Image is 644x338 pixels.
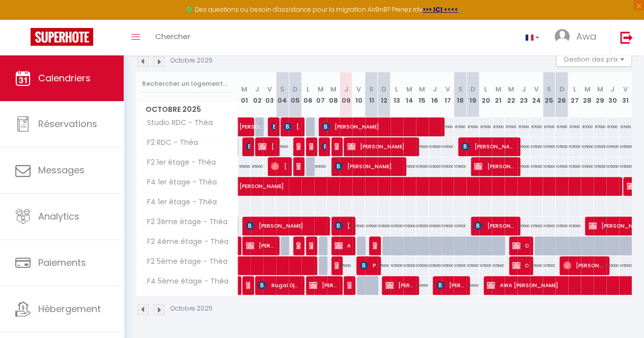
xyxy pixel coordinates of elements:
abbr: J [433,84,437,94]
a: [PERSON_NAME] [234,177,247,196]
div: 105000 [378,217,390,235]
div: 200000 [466,276,479,295]
th: 31 [619,72,632,117]
img: Super Booking [31,28,93,46]
span: [PERSON_NAME] [334,256,339,275]
span: [PERSON_NAME] [563,256,604,275]
th: 10 [352,72,365,117]
th: 24 [530,72,543,117]
div: 105000 [581,137,594,156]
th: 15 [416,72,429,117]
span: [PERSON_NAME] [271,157,287,176]
div: 105000 [403,217,416,235]
span: Omoladun Bamgbose [512,256,528,275]
span: [PERSON_NAME] [284,117,300,136]
span: Omoladun Bamgbose [512,236,528,255]
span: Messages [38,164,85,176]
abbr: D [559,84,564,94]
div: 67000 [568,117,581,136]
span: Octobre 2025 [136,102,238,117]
a: >>> ICI <<<< [423,5,458,14]
div: 105000 [416,256,429,275]
div: 67000 [594,117,606,136]
input: Rechercher un logement... [142,75,232,93]
p: Octobre 2025 [171,304,213,314]
span: [PERSON_NAME] [474,157,515,176]
div: 67000 [517,117,530,136]
th: 26 [555,72,568,117]
th: 14 [403,72,416,117]
a: ... Awa [547,20,609,55]
abbr: M [495,84,501,94]
div: 95000 [238,157,251,176]
th: 16 [429,72,441,117]
th: 19 [466,72,479,117]
abbr: S [458,84,462,94]
th: 02 [250,72,263,117]
span: [PERSON_NAME] [334,137,339,156]
div: 105000 [555,157,568,176]
th: 29 [594,72,606,117]
div: 105000 [492,256,505,275]
span: [PERSON_NAME] [347,137,412,156]
div: 67000 [581,117,594,136]
abbr: M [406,84,412,94]
div: 105000 [594,157,606,176]
div: 105000 [454,256,466,275]
abbr: M [508,84,514,94]
span: Calendriers [38,72,91,84]
th: 03 [263,72,276,117]
div: 105000 [619,256,632,275]
div: 105000 [530,217,543,235]
div: 200000 [416,276,429,295]
div: 105000 [530,137,543,156]
span: F4 1er étage - Théa [138,177,219,188]
span: Chercher [155,31,190,42]
span: [PERSON_NAME] [246,137,250,156]
span: F2 5ème étage - Théa [138,256,230,267]
th: 01 [238,72,251,117]
span: AMADOU TALL [334,236,351,255]
div: 105000 [441,256,454,275]
div: 105000 [606,256,619,275]
span: F2 RDC - Théa [138,137,201,148]
div: 67000 [606,117,619,136]
th: 21 [492,72,505,117]
th: 04 [276,72,289,117]
div: 105000 [543,137,555,156]
abbr: L [395,84,398,94]
div: 105000 [416,217,429,235]
span: F2 4ème étage - Théa [138,236,231,248]
span: Rugai Djalo [258,275,299,295]
span: Hébergement [38,302,101,315]
abbr: D [293,84,298,94]
div: 105000 [543,256,555,275]
div: 67000 [466,117,479,136]
div: 105000 [619,157,632,176]
div: 105000 [276,137,289,156]
span: F2 3ème étage - Théa [138,217,230,228]
div: 105000 [606,157,619,176]
div: 105000 [606,137,619,156]
th: 30 [606,72,619,117]
span: [PERSON_NAME] [385,275,414,295]
div: 85000 [314,157,327,176]
div: 105000 [517,217,530,235]
div: 67000 [454,117,466,136]
th: 12 [378,72,390,117]
div: 67000 [479,117,492,136]
th: 28 [581,72,594,117]
span: [PERSON_NAME] [347,275,351,295]
abbr: S [369,84,374,94]
div: 105000 [543,157,555,176]
span: [PERSON_NAME] [246,275,250,295]
span: F4 5ème étage - Théa [138,276,231,287]
th: 22 [505,72,517,117]
th: 23 [517,72,530,117]
div: 105000 [416,137,429,156]
div: 105000 [530,157,543,176]
span: Réservations [38,117,97,130]
span: [PERSON_NAME] [436,275,465,295]
div: 67000 [619,117,632,136]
